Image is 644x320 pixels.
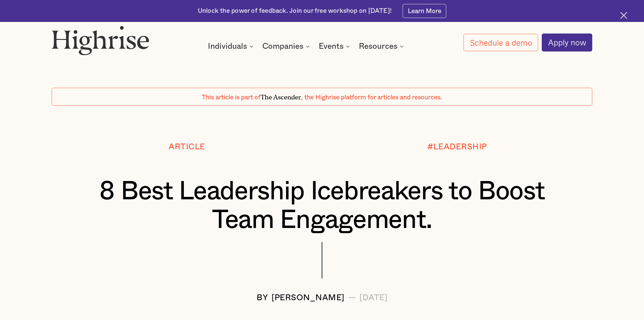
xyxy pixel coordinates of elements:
[202,94,261,101] span: This article is part of
[319,43,352,50] div: Events
[52,26,149,55] img: Highrise logo
[348,293,356,302] div: —
[198,7,392,16] div: Unlock the power of feedback. Join our free workshop on [DATE]!
[542,34,592,51] a: Apply now
[464,34,538,52] a: Schedule a demo
[262,43,303,50] div: Companies
[261,92,301,99] span: The Ascender
[620,12,627,19] img: Cross icon
[359,293,387,302] div: [DATE]
[403,4,446,18] a: Learn More
[169,142,205,151] div: Article
[359,43,405,50] div: Resources
[301,94,442,101] span: , the Highrise platform for articles and resources.
[257,293,268,302] div: BY
[319,43,344,50] div: Events
[208,43,247,50] div: Individuals
[427,142,487,151] div: #LEADERSHIP
[76,177,567,234] h1: 8 Best Leadership Icebreakers to Boost Team Engagement.
[262,43,311,50] div: Companies
[359,43,397,50] div: Resources
[271,293,345,302] div: [PERSON_NAME]
[208,43,255,50] div: Individuals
